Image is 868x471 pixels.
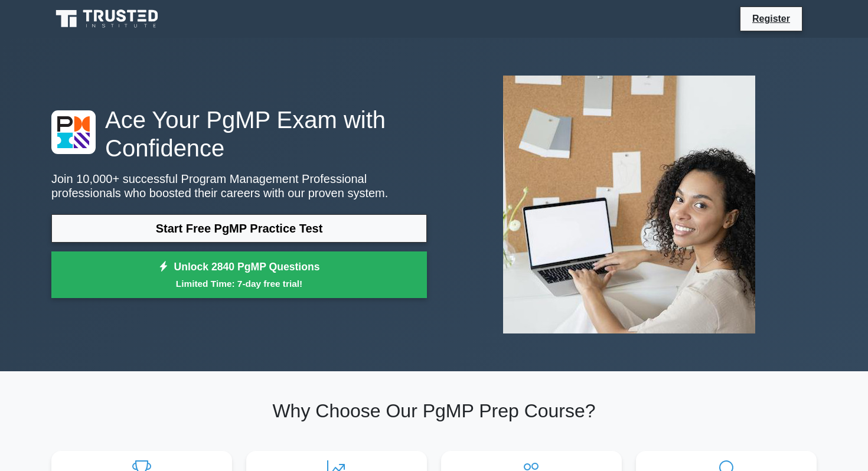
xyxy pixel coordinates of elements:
a: Start Free PgMP Practice Test [51,214,427,243]
small: Limited Time: 7-day free trial! [66,277,412,290]
a: Unlock 2840 PgMP QuestionsLimited Time: 7-day free trial! [51,251,427,299]
a: Register [745,11,797,26]
p: Join 10,000+ successful Program Management Professional professionals who boosted their careers w... [51,172,427,200]
h2: Why Choose Our PgMP Prep Course? [51,400,817,422]
h1: Ace Your PgMP Exam with Confidence [51,106,427,162]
